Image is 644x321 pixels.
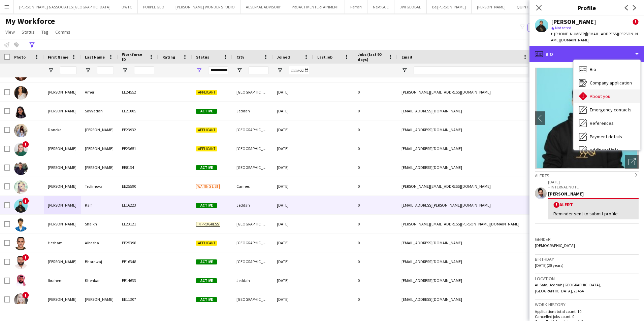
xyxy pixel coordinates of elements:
[118,158,158,177] div: EE8134
[232,252,273,271] div: [GEOGRAPHIC_DATA],[GEOGRAPHIC_DATA]
[196,128,217,133] span: Applicant
[5,29,15,35] span: View
[553,202,633,208] div: Alert
[240,0,286,13] button: ALSERKAL ADVISORY
[14,180,28,194] img: Elena Trofimova
[44,83,81,101] div: [PERSON_NAME]
[574,103,640,116] div: Emergency contacts
[232,215,273,233] div: [GEOGRAPHIC_DATA]
[118,102,158,120] div: EE21005
[44,158,81,177] div: [PERSON_NAME]
[625,155,639,169] div: Open photos pop-in
[81,177,118,195] div: Trofimova
[14,237,28,250] img: Hesham Albasha
[44,252,81,271] div: [PERSON_NAME]
[535,256,639,262] h3: Birthday
[354,158,397,177] div: 0
[122,67,128,73] button: Open Filter Menu
[535,171,639,179] div: Alerts
[236,67,243,73] button: Open Filter Menu
[14,293,28,307] img: Irina Kucher
[414,66,528,74] input: Email Filter Input
[44,234,81,252] div: Hesham
[232,139,273,158] div: [GEOGRAPHIC_DATA]
[196,55,209,60] span: Status
[273,83,313,101] div: [DATE]
[367,0,394,13] button: Next GCC
[196,67,202,73] button: Open Filter Menu
[249,66,269,74] input: City Filter Input
[535,309,639,314] p: Applications total count: 10
[273,158,313,177] div: [DATE]
[574,143,640,157] div: Additional info
[529,3,644,12] h3: Profile
[401,67,408,73] button: Open Filter Menu
[85,67,91,73] button: Open Filter Menu
[574,63,640,76] div: Bio
[397,158,532,177] div: [EMAIL_ADDRESS][DOMAIN_NAME]
[196,109,217,114] span: Active
[22,29,35,35] span: Status
[535,68,639,169] img: Crew avatar or photo
[118,271,158,290] div: EE14633
[574,90,640,103] div: About you
[55,29,70,35] span: Comms
[511,0,567,13] button: QUINTESSENTIALLY DMCC
[81,290,118,309] div: [PERSON_NAME]
[196,165,217,170] span: Active
[397,102,532,120] div: [EMAIL_ADDRESS][DOMAIN_NAME]
[236,55,244,60] span: City
[354,290,397,309] div: 0
[162,55,175,60] span: Rating
[590,93,610,99] span: About you
[81,158,118,177] div: [PERSON_NAME]
[397,139,532,158] div: [EMAIL_ADDRESS][DOMAIN_NAME]
[317,55,332,60] span: Last job
[170,0,240,13] button: [PERSON_NAME] WONDER STUDIO
[44,177,81,195] div: [PERSON_NAME]
[5,16,55,26] span: My Workforce
[118,196,158,214] div: EE16223
[14,86,28,100] img: Dalia Amer
[354,177,397,195] div: 0
[134,66,154,74] input: Workforce ID Filter Input
[553,211,633,217] div: Reminder sent to submit profile
[273,102,313,120] div: [DATE]
[48,55,68,60] span: First Name
[14,105,28,118] img: Dana Sayyadah
[53,28,73,36] a: Comms
[81,196,118,214] div: Kaifi
[273,177,313,195] div: [DATE]
[535,276,639,282] h3: Location
[39,28,51,36] a: Tag
[354,102,397,120] div: 0
[574,130,640,143] div: Payment details
[118,139,158,158] div: EE23651
[527,24,561,32] button: Everyone5,954
[14,0,116,13] button: [PERSON_NAME] & ASSOCIATES [GEOGRAPHIC_DATA]
[354,139,397,158] div: 0
[85,55,105,60] span: Last Name
[354,252,397,271] div: 0
[44,102,81,120] div: [PERSON_NAME]
[273,234,313,252] div: [DATE]
[14,199,28,213] img: Eyad Kaifi
[44,139,81,158] div: [PERSON_NAME]
[196,259,217,264] span: Active
[232,234,273,252] div: [GEOGRAPHIC_DATA]
[118,215,158,233] div: EE23121
[354,83,397,101] div: 0
[22,141,29,148] span: !
[14,275,28,288] img: Ibrahem Khenkar
[232,271,273,290] div: Jeddah
[14,143,28,156] img: Danielle Smith
[118,120,158,139] div: EE23932
[277,67,283,73] button: Open Filter Menu
[277,55,290,60] span: Joined
[48,67,54,73] button: Open Filter Menu
[354,234,397,252] div: 0
[427,0,472,13] button: Be [PERSON_NAME]
[60,66,77,74] input: First Name Filter Input
[472,0,511,13] button: [PERSON_NAME]
[196,184,220,189] span: Waiting list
